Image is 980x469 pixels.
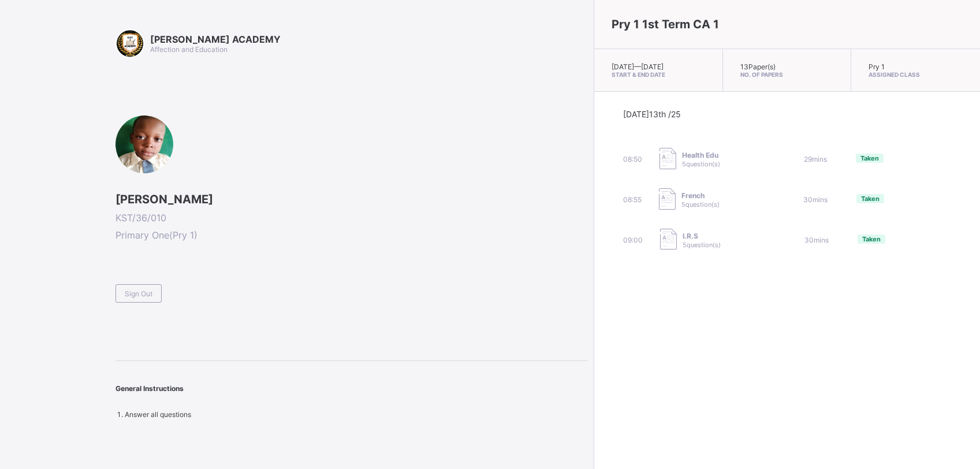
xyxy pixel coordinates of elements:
span: Taken [862,235,881,243]
span: 30 mins [804,236,829,244]
img: take_paper.cd97e1aca70de81545fe8e300f84619e.svg [659,148,676,169]
span: I.R.S [683,232,721,240]
span: Health Edu [682,151,720,159]
span: Assigned Class [869,71,963,78]
span: 13 Paper(s) [740,62,776,71]
span: Start & End Date [612,71,705,78]
span: KST/36/010 [115,212,588,224]
span: Taken [861,195,880,203]
img: take_paper.cd97e1aca70de81545fe8e300f84619e.svg [659,188,676,210]
span: Pry 1 [869,62,885,71]
span: 30 mins [803,195,828,204]
span: 5 question(s) [682,160,720,168]
span: [PERSON_NAME] [115,192,588,206]
span: [DATE] 13th /25 [623,109,681,119]
span: Sign Out [125,289,152,298]
img: take_paper.cd97e1aca70de81545fe8e300f84619e.svg [660,229,677,250]
span: 5 question(s) [683,241,721,249]
span: Taken [860,154,879,162]
span: Affection and Education [150,45,228,54]
span: [DATE] — [DATE] [612,62,664,71]
span: Primary One ( Pry 1 ) [115,229,588,241]
span: 08:50 [623,155,642,163]
span: French [681,191,720,200]
span: [PERSON_NAME] ACADEMY [150,33,281,45]
span: Pry 1 1st Term CA 1 [612,17,719,31]
span: 09:00 [623,236,643,244]
span: Answer all questions [125,410,191,419]
span: 5 question(s) [681,200,720,209]
span: 08:55 [623,195,642,204]
span: No. of Papers [740,71,834,78]
span: 29 mins [804,155,827,163]
span: General Instructions [115,384,184,393]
